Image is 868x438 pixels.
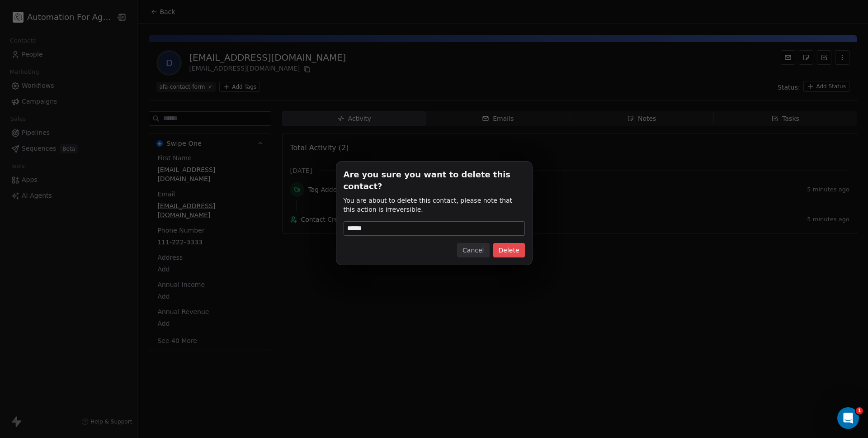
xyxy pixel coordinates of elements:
[493,243,525,257] button: Delete
[837,407,859,429] iframe: Intercom live chat
[457,243,489,257] button: Cancel
[344,196,525,214] span: You are about to delete this contact, please note that this action is irreversible.
[856,407,863,414] span: 1
[344,169,525,192] span: Are you sure you want to delete this contact?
